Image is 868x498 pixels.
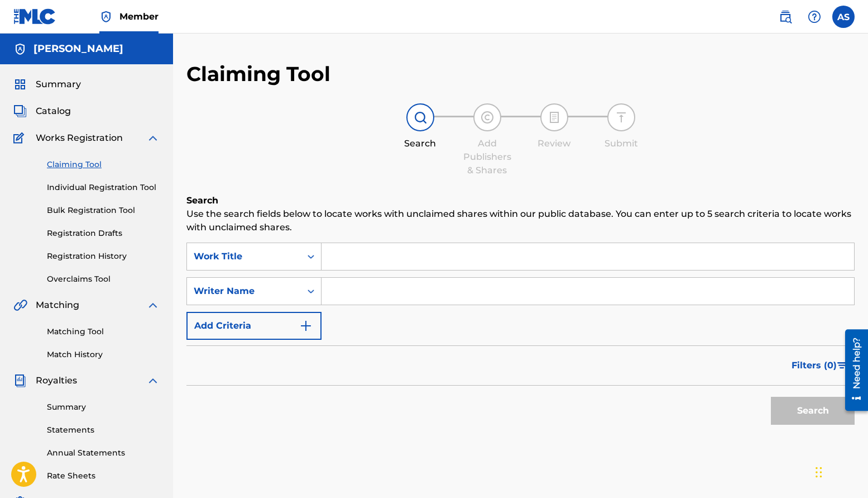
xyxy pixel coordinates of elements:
img: MLC Logo [13,8,56,25]
div: Drag [816,456,822,489]
button: Filters (0) [785,352,855,380]
h6: Search [186,194,855,207]
img: expand [146,374,160,387]
img: Royalties [13,374,27,387]
a: Annual Statements [47,447,160,459]
iframe: Chat Widget [812,444,868,498]
a: Registration History [47,250,160,262]
div: Review [526,137,582,150]
span: Summary [36,78,81,91]
a: Bulk Registration Tool [47,205,160,216]
a: Overclaims Tool [47,273,160,285]
div: Submit [593,137,649,150]
img: step indicator icon for Submit [615,111,628,124]
div: Add Publishers & Shares [459,137,515,177]
img: Works Registration [13,131,28,145]
a: Registration Drafts [47,227,160,239]
img: Catalog [13,105,27,118]
div: Writer Name [194,284,294,298]
a: Claiming Tool [47,159,160,170]
form: Search Form [186,243,855,430]
span: Member [119,10,159,23]
a: Matching Tool [47,326,160,338]
img: step indicator icon for Review [548,111,561,124]
h2: Claiming Tool [186,61,330,87]
img: expand [146,298,160,312]
img: 9d2ae6d4665cec9f34b9.svg [299,319,313,333]
span: Works Registration [36,131,123,145]
img: expand [146,131,160,145]
a: Individual Registration Tool [47,182,160,193]
span: Royalties [36,374,77,387]
div: Work Title [194,250,294,263]
div: Help [803,6,826,28]
div: User Menu [832,6,855,28]
h5: ANGELYN SMITH [33,42,123,55]
a: SummarySummary [13,78,81,91]
span: Filters ( 0 ) [792,359,837,372]
a: Match History [47,349,160,361]
a: CatalogCatalog [13,105,71,118]
span: Matching [36,298,79,312]
a: Rate Sheets [47,470,160,482]
div: Search [392,137,448,150]
a: Public Search [774,6,797,28]
img: search [779,10,792,23]
iframe: Resource Center [837,324,868,416]
img: help [808,10,821,23]
img: Accounts [13,42,27,56]
p: Use the search fields below to locate works with unclaimed shares within our public database. You... [186,207,855,234]
img: step indicator icon for Search [414,111,427,124]
span: Catalog [36,105,71,118]
a: Statements [47,424,160,436]
a: Summary [47,401,160,413]
img: Top Rightsholder [99,10,113,23]
img: Matching [13,298,27,312]
img: step indicator icon for Add Publishers & Shares [481,111,494,124]
img: Summary [13,78,27,91]
button: Add Criteria [186,312,322,340]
